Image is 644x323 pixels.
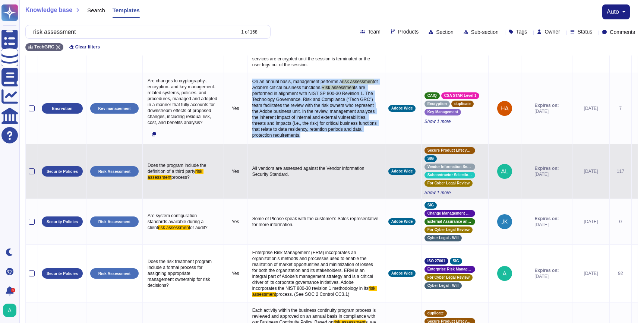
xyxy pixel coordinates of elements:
span: Vendor Information Security Standard [427,165,472,169]
span: or audit? [190,225,208,230]
span: process? [171,175,190,180]
span: Owner [544,29,560,34]
p: Yes [227,270,244,276]
span: Team [368,29,381,34]
div: 7 [613,105,628,111]
span: process. (See SOC 2 Control CC3.1) [276,292,350,297]
div: [DATE] [575,219,606,225]
p: All vendors are assessed against the Vendor Information Security Standard. [250,164,382,179]
p: Risk Assessment [98,170,131,174]
span: Are system configuration standards available during a client [148,213,205,230]
span: CSA STAR Level 1 [444,94,477,98]
span: For Cyber Legal Review [427,276,470,279]
span: Enterprise Risk Management (ERM) incorporates an organization’s methods and processes used to ena... [252,250,375,291]
div: [DATE] [575,270,606,276]
span: SIG [453,259,459,263]
span: Adobe Wide [391,107,413,110]
span: Section [436,29,454,35]
div: 0 [613,219,628,225]
p: Risk Assessment [98,220,131,224]
img: user [3,304,16,317]
p: Yes [227,105,244,111]
div: 1 [11,288,15,292]
p: Key management [98,107,131,111]
p: Encryption [52,107,73,111]
div: [DATE] [575,105,606,111]
p: Risk Assessment [98,272,131,276]
span: Subcontractor Selection and Management Process [427,173,472,177]
span: Show 1 more [424,190,485,196]
span: Enterprise Risk Management [427,267,472,271]
span: Key Management [427,110,458,114]
p: Are changes to cryptography-, encryption- and key management-related systems, policies, and proce... [146,76,221,127]
span: Change Management Standard [427,212,472,215]
span: Encryption [427,102,447,106]
span: Risk assessment [322,85,356,90]
span: Templates [113,7,140,13]
span: [DATE] [534,171,559,177]
img: user [497,101,512,116]
p: Yes [227,219,244,225]
span: [DATE] [534,222,559,228]
p: Yes [227,168,244,174]
span: of Adobe’s critical business functions. [252,79,379,90]
span: Status [578,29,593,34]
p: Some of Please speak with the customer's Sales representative for more information. [250,214,382,229]
span: [DATE] [534,273,559,279]
span: duplicate [454,102,471,106]
span: Cyber Legal - Will [427,236,459,240]
span: SIG [427,157,434,161]
img: user [497,214,512,229]
span: Cyber Legal - Will [427,284,459,288]
span: risk assessment [158,225,190,230]
span: risk assessment [252,286,377,297]
p: Does the risk treatment program include a formal process for assigning appropriate management own... [146,257,221,290]
p: Security Policies [47,220,78,224]
span: Expires on: [534,102,559,108]
button: auto [607,9,625,15]
span: SIG [427,203,434,207]
span: TechGRC [34,45,54,49]
span: Does the program include the definition of a third party [148,163,208,174]
p: Security Policies [47,170,78,174]
input: Search by keywords [29,25,234,38]
span: risk assessment [148,169,203,180]
span: Search [87,7,105,13]
span: Adobe Wide [391,170,413,173]
span: Tags [516,29,527,34]
span: Secure Product Lifecycle Standard [427,149,472,152]
img: user [497,266,512,281]
span: Adobe Wide [391,220,413,224]
span: CAIQ [427,94,437,98]
span: For Cyber Legal Review [427,181,470,185]
span: s are performed in alignment with NIST SP 800-30 Revision 1. The Technology Governance, Risk and ... [252,85,378,138]
span: For Cyber Legal Review [427,228,470,232]
span: Comments [610,29,635,35]
span: risk assessment [342,79,374,84]
span: Clear filters [75,45,100,49]
span: Expires on: [534,267,559,273]
span: Expires on: [534,216,559,222]
span: duplicate [427,311,444,315]
span: External Assurance and Audit [427,220,472,224]
span: auto [607,9,619,15]
img: user [497,164,512,179]
span: Sub-section [471,29,499,35]
span: Adobe Wide [391,272,413,275]
p: Security Policies [47,272,78,276]
div: 92 [613,270,628,276]
span: Show 1 more [424,118,485,124]
span: On an annual basis, management performs a [252,79,342,84]
div: 117 [613,168,628,174]
button: user [1,302,22,319]
div: 1 of 168 [241,30,257,34]
div: [DATE] [575,168,606,174]
span: Products [398,29,419,34]
span: Expires on: [534,165,559,171]
span: ISO 27001 [427,259,445,263]
span: [DATE] [534,108,559,114]
span: Knowledge base [25,7,72,13]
